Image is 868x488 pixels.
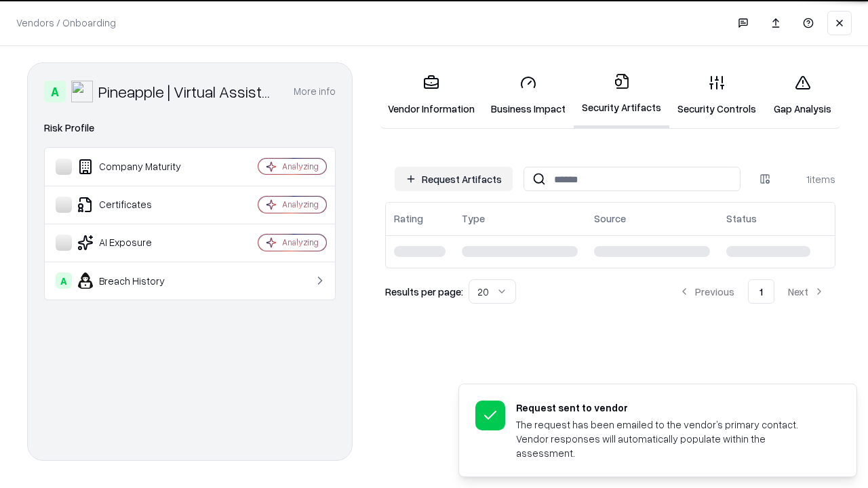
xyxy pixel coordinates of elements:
img: Pineapple | Virtual Assistant Agency [71,81,93,102]
div: Breach History [56,272,218,289]
div: Status [726,211,757,226]
div: Analyzing [282,161,319,172]
div: Request sent to vendor [516,401,824,415]
div: Company Maturity [56,159,218,175]
div: Pineapple | Virtual Assistant Agency [98,81,277,102]
div: Rating [394,211,423,226]
button: 1 [748,279,774,304]
div: The request has been emailed to the vendor’s primary contact. Vendor responses will automatically... [516,418,824,460]
a: Security Controls [669,64,764,127]
a: Vendor Information [380,64,483,127]
div: AI Exposure [56,235,218,251]
div: Analyzing [282,199,319,210]
p: Vendors / Onboarding [16,16,116,30]
a: Security Artifacts [574,62,669,128]
div: Type [462,211,485,226]
nav: pagination [668,279,835,304]
div: Analyzing [282,237,319,248]
a: Business Impact [483,64,574,127]
button: More info [294,79,336,104]
div: A [56,272,72,289]
button: Request Artifacts [395,167,513,191]
div: A [44,81,66,102]
div: Source [594,211,626,226]
a: Gap Analysis [764,64,841,127]
div: 1 items [781,172,835,186]
p: Results per page: [385,285,463,299]
div: Certificates [56,197,218,213]
div: Risk Profile [44,120,336,136]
